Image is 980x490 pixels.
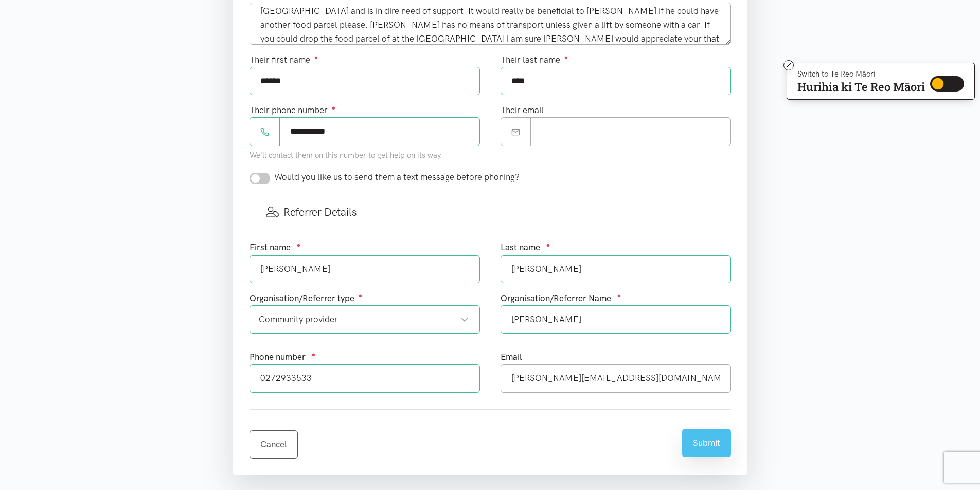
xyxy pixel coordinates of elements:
[546,241,550,249] sup: ●
[250,350,306,364] label: Phone number
[259,313,469,326] div: Community provider
[332,104,336,112] sup: ●
[250,103,336,117] label: Their phone number
[250,151,442,160] small: We'll contact them on this number to get help on its way.
[250,292,480,305] div: Organisation/Referrer type
[530,117,731,146] input: Email
[266,205,715,220] h3: Referrer Details
[797,71,925,77] p: Switch to Te Reo Māori
[501,53,568,67] label: Their last name
[297,241,301,249] sup: ●
[617,292,621,299] sup: ●
[501,103,544,117] label: Their email
[682,429,731,457] button: Submit
[359,292,363,299] sup: ●
[312,351,316,358] sup: ●
[250,241,291,255] label: First name
[501,350,522,364] label: Email
[501,292,611,305] label: Organisation/Referrer Name
[250,430,298,459] a: Cancel
[274,172,520,182] span: Would you like us to send them a text message before phoning?
[279,117,480,146] input: Phone number
[314,53,318,61] sup: ●
[564,53,568,61] sup: ●
[250,53,318,67] label: Their first name
[797,82,925,92] p: Hurihia ki Te Reo Māori
[501,241,540,255] label: Last name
